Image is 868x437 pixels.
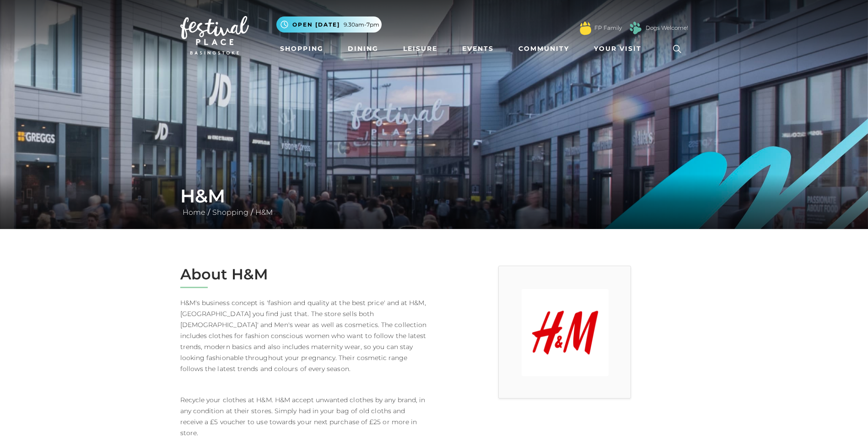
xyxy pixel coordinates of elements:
[210,208,251,217] a: Shopping
[292,21,340,29] span: Open [DATE]
[180,266,427,283] h2: About H&M
[515,40,573,57] a: Community
[180,16,249,55] img: Festival Place Logo
[344,21,379,29] span: 9.30am-7pm
[253,208,275,217] a: H&M
[594,44,642,54] span: Your Visit
[344,40,382,57] a: Dining
[646,24,688,32] a: Dogs Welcome!
[173,185,695,218] div: / /
[180,185,688,207] h1: H&M
[180,208,208,217] a: Home
[590,40,650,57] a: Your Visit
[594,24,622,32] a: FP Family
[276,40,327,57] a: Shopping
[276,16,382,33] button: Open [DATE] 9.30am-7pm
[180,297,427,374] p: H&M's business concept is 'fashion and quality at the best price' and at H&M, [GEOGRAPHIC_DATA] y...
[458,40,497,57] a: Events
[399,40,441,57] a: Leisure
